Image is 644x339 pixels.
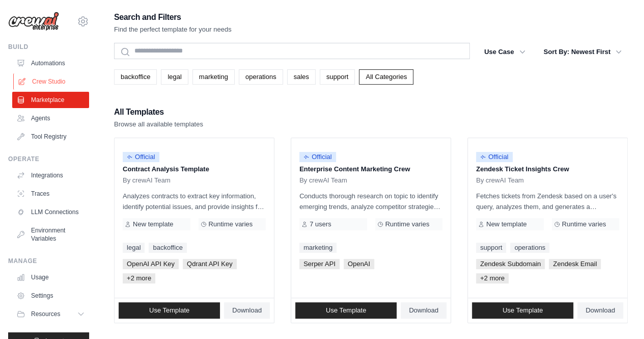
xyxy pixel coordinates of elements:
span: By crewAI Team [299,176,347,185]
p: Contract Analysis Template [123,164,266,174]
p: Zendesk Ticket Insights Crew [476,164,619,174]
span: Official [476,152,513,162]
a: All Categories [359,69,413,85]
a: Settings [12,288,89,304]
p: Conducts thorough research on topic to identify emerging trends, analyze competitor strategies, a... [299,191,442,212]
span: +2 more [123,273,155,283]
span: Download [409,306,438,315]
span: By crewAI Team [123,176,171,185]
p: Analyzes contracts to extract key information, identify potential issues, and provide insights fo... [123,191,266,212]
a: Tool Registry [12,128,89,145]
span: Runtime varies [209,220,253,228]
span: 7 users [310,220,331,228]
span: OpenAI API Key [123,259,179,269]
a: Environment Variables [12,222,89,247]
span: Runtime varies [562,220,606,228]
a: sales [287,69,316,85]
a: legal [161,69,188,85]
p: Enterprise Content Marketing Crew [299,164,442,174]
a: Usage [12,269,89,285]
h2: Search and Filters [114,10,232,24]
img: Logo [8,12,59,31]
span: By crewAI Team [476,176,524,185]
button: Sort By: Newest First [538,43,628,61]
a: Use Template [295,302,397,319]
span: Use Template [326,306,366,315]
span: Use Template [502,306,543,315]
a: Use Template [119,302,220,319]
span: Serper API [299,259,340,269]
span: Download [232,306,262,315]
span: Download [585,306,615,315]
span: Official [123,152,159,162]
a: support [320,69,355,85]
span: OpenAI [344,259,374,269]
div: Manage [8,257,89,265]
div: Operate [8,155,89,163]
span: New template [133,220,173,228]
a: marketing [299,243,337,253]
span: Resources [31,310,60,318]
a: Automations [12,55,89,71]
span: Runtime varies [385,220,430,228]
a: operations [239,69,283,85]
a: Crew Studio [13,73,90,90]
a: Marketplace [12,92,89,108]
span: Use Template [149,306,189,315]
a: Traces [12,186,89,202]
button: Use Case [478,43,531,61]
p: Browse all available templates [114,119,203,129]
a: Download [224,302,270,319]
button: Resources [12,306,89,322]
div: Build [8,43,89,51]
span: +2 more [476,273,509,283]
a: support [476,243,506,253]
a: operations [510,243,549,253]
a: Agents [12,110,89,126]
span: Zendesk Email [549,259,601,269]
a: legal [123,243,145,253]
a: Download [401,302,446,319]
p: Fetches tickets from Zendesk based on a user's query, analyzes them, and generates a summary. Out... [476,191,619,212]
a: LLM Connections [12,204,89,220]
a: Use Template [472,302,573,319]
a: Download [577,302,623,319]
span: Qdrant API Key [183,259,237,269]
a: marketing [192,69,235,85]
a: backoffice [149,243,186,253]
span: Official [299,152,336,162]
a: Integrations [12,167,89,184]
a: backoffice [114,69,157,85]
p: Find the perfect template for your needs [114,24,232,35]
span: New template [486,220,526,228]
h2: All Templates [114,105,203,119]
span: Zendesk Subdomain [476,259,545,269]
